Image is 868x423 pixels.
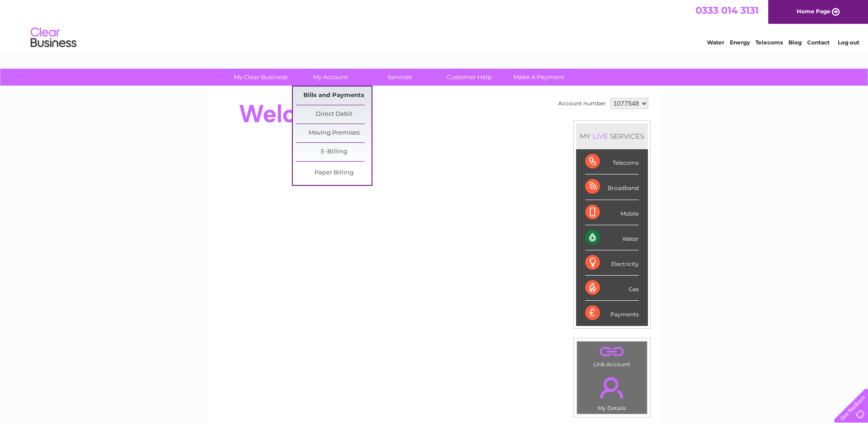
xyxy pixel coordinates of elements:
[755,39,783,46] a: Telecoms
[838,39,859,46] a: Log out
[296,124,372,142] a: Moving Premises
[431,69,507,86] a: Customer Help
[585,225,639,250] div: Water
[585,174,639,200] div: Broadband
[585,149,639,174] div: Telecoms
[579,372,645,404] a: .
[223,69,298,86] a: My Clear Business
[296,105,372,124] a: Direct Debit
[585,200,639,225] div: Mobile
[707,39,724,46] a: Water
[30,24,77,52] img: logo.png
[556,96,608,111] td: Account number
[362,69,437,86] a: Services
[579,344,645,360] a: .
[730,39,750,46] a: Energy
[807,39,830,46] a: Contact
[296,87,372,105] a: Bills and Payments
[585,276,639,301] div: Gas
[695,5,759,16] a: 0333 014 3131
[296,164,372,182] a: Paper Billing
[218,5,651,44] div: Clear Business is a trading name of Verastar Limited (registered in [GEOGRAPHIC_DATA] No. 3667643...
[292,69,368,86] a: My Account
[576,123,648,149] div: MY SERVICES
[788,39,802,46] a: Blog
[296,143,372,161] a: E-Billing
[577,369,647,414] td: My Details
[577,341,647,370] td: Link Account
[585,301,639,325] div: Payments
[501,69,577,86] a: Make A Payment
[591,132,610,141] div: LIVE
[585,250,639,276] div: Electricity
